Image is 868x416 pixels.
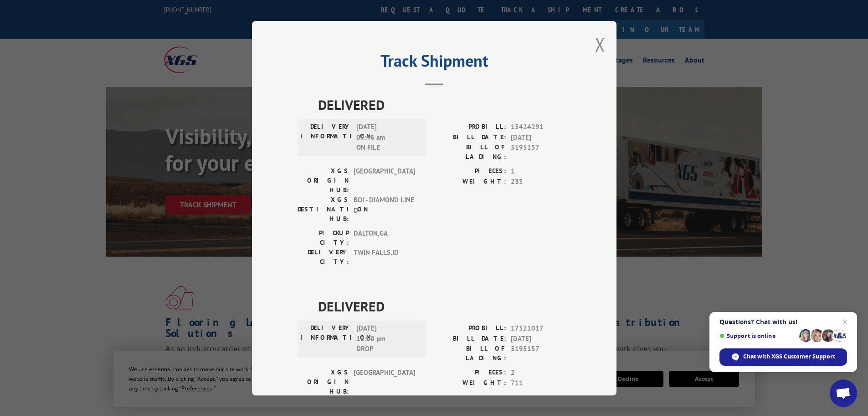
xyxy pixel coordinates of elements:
label: BILL DATE: [434,132,506,142]
span: 1 [511,166,571,177]
span: [GEOGRAPHIC_DATA] [354,166,415,195]
label: PIECES: [434,166,506,177]
label: WEIGHT: [434,378,506,388]
span: Chat with XGS Customer Support [743,353,835,361]
span: Support is online [719,332,796,339]
span: TWIN FALLS , ID [354,247,415,267]
span: 711 [511,378,571,388]
div: Open chat [830,379,857,407]
label: DELIVERY CITY: [298,247,349,267]
label: DELIVERY INFORMATION: [300,323,352,354]
label: PROBILL: [434,122,506,132]
label: PICKUP CITY: [298,228,349,247]
label: DELIVERY INFORMATION: [300,122,352,153]
span: DELIVERED [318,95,571,115]
span: BOI - DIAMOND LINE D [354,195,415,224]
span: [DATE] [511,333,571,344]
label: PIECES: [434,368,506,378]
span: Questions? Chat with us! [719,318,847,326]
div: Chat with XGS Customer Support [719,348,847,366]
span: [DATE] [511,132,571,142]
span: [GEOGRAPHIC_DATA] [354,368,415,396]
span: 15424291 [511,122,571,132]
span: 233 [511,176,571,187]
label: XGS ORIGIN HUB: [298,166,349,195]
span: [DATE] 09:46 am ON FILE [356,122,418,153]
label: BILL OF LADING: [434,344,506,363]
label: XGS ORIGIN HUB: [298,368,349,396]
label: XGS DESTINATION HUB: [298,195,349,224]
span: 17521017 [511,323,571,334]
span: [DATE] 12:00 pm DROP [356,323,418,354]
label: WEIGHT: [434,176,506,187]
span: 5195157 [511,142,571,162]
span: 5195157 [511,344,571,363]
label: BILL DATE: [434,333,506,344]
label: BILL OF LADING: [434,142,506,162]
h2: Track Shipment [298,54,571,72]
span: DALTON , GA [354,228,415,247]
label: PROBILL: [434,323,506,334]
span: Close chat [839,316,850,327]
span: 2 [511,368,571,378]
span: DELIVERED [318,296,571,316]
button: Close modal [595,32,605,57]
